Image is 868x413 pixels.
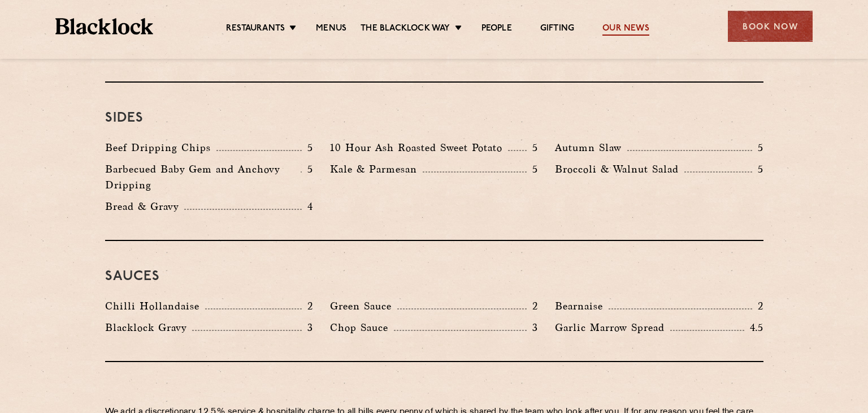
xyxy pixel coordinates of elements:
[105,140,216,156] p: Beef Dripping Chips
[555,320,670,335] p: Garlic Marrow Spread
[555,140,627,156] p: Autumn Slaw
[752,140,763,155] p: 5
[527,140,538,155] p: 5
[105,161,301,193] p: Barbecued Baby Gem and Anchovy Dripping
[728,11,813,42] div: Book Now
[316,23,346,36] a: Menus
[105,298,205,314] p: Chilli Hollandaise
[330,140,508,156] p: 10 Hour Ash Roasted Sweet Potato
[55,18,153,35] img: BL_Textured_Logo-footer-cropped.svg
[527,299,538,313] p: 2
[540,23,574,36] a: Gifting
[302,162,313,177] p: 5
[105,111,763,126] h3: Sides
[105,320,192,335] p: Blacklock Gravy
[302,299,313,313] p: 2
[555,298,609,314] p: Bearnaise
[302,199,313,214] p: 4
[226,23,285,36] a: Restaurants
[527,162,538,177] p: 5
[302,320,313,335] p: 3
[481,23,512,36] a: People
[302,140,313,155] p: 5
[752,299,763,313] p: 2
[330,161,423,177] p: Kale & Parmesan
[105,199,184,214] p: Bread & Gravy
[330,298,397,314] p: Green Sauce
[555,161,684,177] p: Broccoli & Walnut Salad
[744,320,763,335] p: 4.5
[752,162,763,177] p: 5
[527,320,538,335] p: 3
[330,320,394,335] p: Chop Sauce
[602,23,649,36] a: Our News
[105,269,763,284] h3: Sauces
[361,23,450,36] a: The Blacklock Way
